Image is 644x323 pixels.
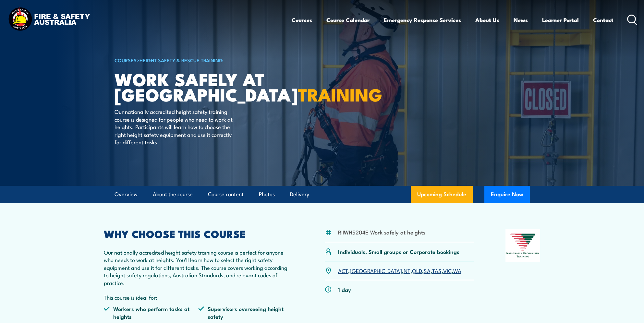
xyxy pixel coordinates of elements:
p: Individuals, Small groups or Corporate bookings [338,248,459,255]
p: This course is ideal for: [104,293,293,301]
a: QLD [412,267,422,274]
a: About the course [153,186,193,203]
h1: Work Safely at [GEOGRAPHIC_DATA] [115,71,275,102]
a: [GEOGRAPHIC_DATA] [350,267,402,274]
a: Height Safety & Rescue Training [140,56,223,64]
p: , , , , , , , [338,267,461,274]
a: NT [404,267,410,274]
a: Courses [292,11,312,29]
a: VIC [443,267,452,274]
p: 1 day [338,286,351,293]
a: News [514,11,528,29]
button: Enquire Now [484,186,530,203]
li: RIIWHS204E Work safely at heights [338,228,425,236]
a: Contact [593,11,614,29]
li: Supervisors overseeing height safety [198,305,293,320]
a: Upcoming Schedule [411,186,473,203]
a: About Us [475,11,499,29]
a: Emergency Response Services [384,11,461,29]
li: Workers who perform tasks at heights [104,305,199,320]
strong: TRAINING [298,80,382,107]
a: Delivery [290,186,309,203]
a: WA [453,267,461,274]
a: SA [424,267,431,274]
p: Our nationally accredited height safety training course is perfect for anyone who needs to work a... [104,248,293,286]
a: Learner Portal [542,11,579,29]
a: TAS [432,267,442,274]
img: Nationally Recognised Training logo. [505,229,541,262]
h6: > [115,56,275,64]
a: Course content [208,186,244,203]
a: Overview [115,186,138,203]
a: COURSES [115,56,137,64]
a: Course Calendar [326,11,370,29]
p: Our nationally accredited height safety training course is designed for people who need to work a... [115,108,233,146]
a: Photos [259,186,275,203]
h2: WHY CHOOSE THIS COURSE [104,229,293,238]
a: ACT [338,267,348,274]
